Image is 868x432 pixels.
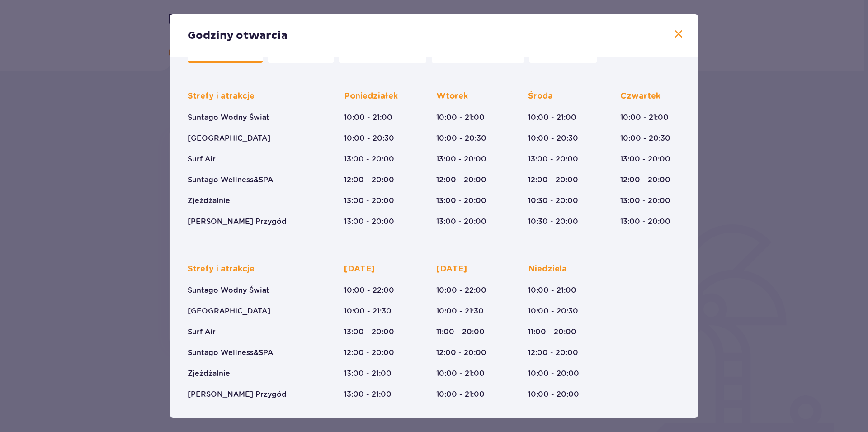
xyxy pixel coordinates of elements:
p: 11:00 - 20:00 [528,327,576,337]
p: 10:00 - 22:00 [436,285,486,295]
p: Suntago Wodny Świat [188,285,269,295]
p: 10:30 - 20:00 [528,196,578,206]
p: 13:00 - 20:00 [436,217,486,227]
p: [GEOGRAPHIC_DATA] [188,133,270,143]
p: 13:00 - 20:00 [528,154,578,164]
p: Surf Air [188,327,216,337]
p: Zjeżdżalnie [188,196,230,206]
p: 13:00 - 20:00 [436,196,486,206]
p: Suntago Wellness&SPA [188,175,273,185]
p: [PERSON_NAME] Przygód [188,217,287,227]
p: 10:00 - 20:30 [528,306,578,316]
p: [GEOGRAPHIC_DATA] [188,306,270,316]
p: [DATE] [344,264,375,275]
p: 10:30 - 20:00 [528,217,578,227]
p: 10:00 - 21:00 [528,285,576,295]
p: 12:00 - 20:00 [344,175,394,185]
p: Strefy i atrakcje [188,264,255,275]
p: [DATE] [436,264,467,275]
p: 10:00 - 22:00 [344,285,394,295]
p: Niedziela [528,264,567,275]
p: 10:00 - 21:30 [436,306,484,316]
p: 13:00 - 20:00 [344,217,394,227]
p: 13:00 - 20:00 [344,196,394,206]
p: 12:00 - 20:00 [528,175,578,185]
p: 10:00 - 21:30 [344,306,392,316]
p: 10:00 - 20:30 [436,133,486,143]
p: Surf Air [188,154,216,164]
p: 12:00 - 20:00 [436,175,486,185]
p: 13:00 - 20:00 [344,327,394,337]
p: 11:00 - 20:00 [436,327,485,337]
p: 10:00 - 20:30 [344,133,394,143]
p: 10:00 - 20:30 [528,133,578,143]
p: 13:00 - 20:00 [344,154,394,164]
p: 13:00 - 20:00 [436,154,486,164]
